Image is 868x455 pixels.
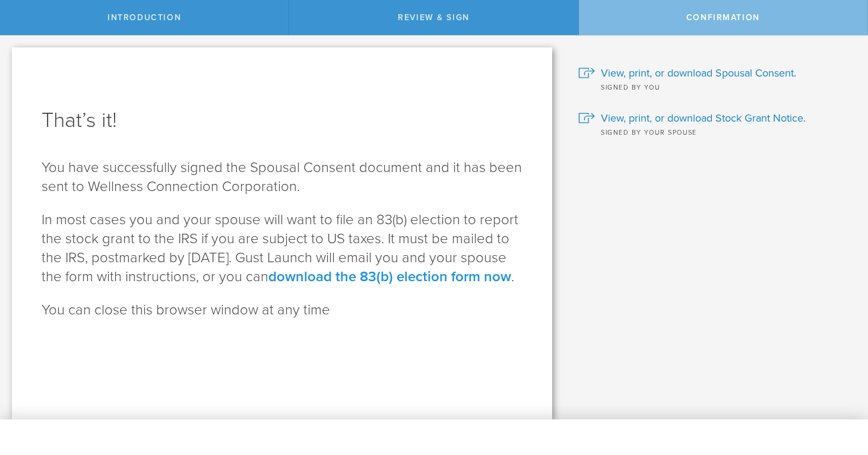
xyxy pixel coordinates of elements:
[42,158,522,196] p: You have successfully signed the Spousal Consent document and it has been sent to Wellness Connec...
[809,362,868,419] iframe: Chat Widget
[686,12,760,23] span: Confirmation
[578,126,850,138] div: Signed by your spouse
[42,301,522,320] p: You can close this browser window at any time
[601,65,796,81] span: View, print, or download Spousal Consent.
[398,12,470,23] span: Review & Sign
[601,110,806,126] span: View, print, or download Stock Grant Notice.
[578,81,850,93] div: Signed by you
[42,106,522,135] h1: That’s it!
[42,211,522,287] p: In most cases you and your spouse will want to file an 83(b) election to report the stock grant t...
[107,12,181,23] span: Introduction
[268,268,511,285] a: download the 83(b) election form now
